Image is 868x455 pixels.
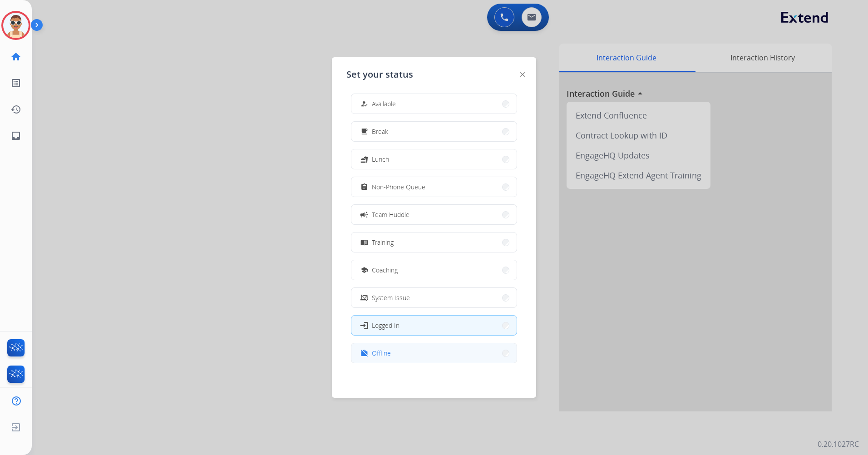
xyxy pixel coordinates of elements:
[346,68,413,81] span: Set your status
[818,439,859,450] p: 0.20.1027RC
[10,104,21,115] mat-icon: history
[372,210,409,219] span: Team Huddle
[360,266,368,274] mat-icon: school
[351,177,517,197] button: Non-Phone Queue
[351,288,517,307] button: System Issue
[351,260,517,280] button: Coaching
[372,127,388,136] span: Break
[10,78,21,89] mat-icon: list_alt
[372,293,410,302] span: System Issue
[10,130,21,141] mat-icon: inbox
[372,99,396,109] span: Available
[351,343,517,363] button: Offline
[360,321,369,330] mat-icon: login
[372,321,399,330] span: Logged In
[360,128,368,135] mat-icon: free_breakfast
[360,349,368,357] mat-icon: work_off
[372,237,394,247] span: Training
[3,13,29,38] img: avatar
[372,265,398,275] span: Coaching
[372,348,391,358] span: Offline
[360,155,368,163] mat-icon: fastfood
[360,238,368,246] mat-icon: menu_book
[360,210,369,219] mat-icon: campaign
[372,182,425,192] span: Non-Phone Queue
[360,294,368,302] mat-icon: phonelink_off
[372,154,389,164] span: Lunch
[351,122,517,141] button: Break
[520,72,525,77] img: close-button
[351,316,517,335] button: Logged In
[360,183,368,191] mat-icon: assignment
[351,149,517,169] button: Lunch
[351,205,517,224] button: Team Huddle
[351,232,517,252] button: Training
[10,51,21,62] mat-icon: home
[351,94,517,114] button: Available
[360,100,368,108] mat-icon: how_to_reg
